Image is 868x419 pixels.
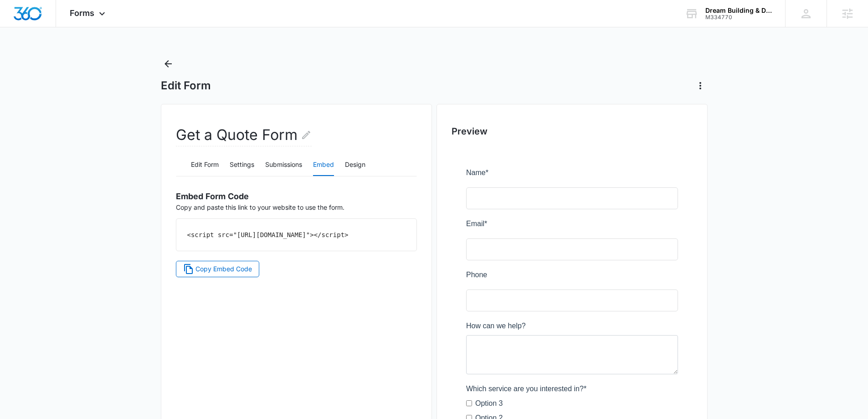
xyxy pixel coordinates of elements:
h2: Get a Quote Form [176,124,312,146]
button: Embed [313,154,334,176]
label: Option 3 [9,231,36,242]
button: Edit Form [191,154,219,176]
span: Forms [70,8,94,18]
button: Actions [693,78,708,93]
code: <script src="[URL][DOMAIN_NAME]"></script> [187,231,349,238]
button: Edit Form Name [301,124,312,146]
h2: Preview [452,124,693,138]
span: Copy Embed Code [195,264,252,274]
button: Submissions [265,154,302,176]
label: Option 2 [9,245,36,256]
button: Settings [230,154,254,176]
p: Copy and paste this link to your website to use the form. [176,184,417,212]
label: General Inquiry [9,260,59,271]
button: Design [345,154,365,176]
span: Submit [6,338,29,346]
div: account id [705,14,772,21]
div: account name [705,7,772,14]
button: Back [161,57,175,71]
span: Embed Form Code [176,191,249,201]
h1: Edit Form [161,79,211,93]
button: Copy Embed Code [176,261,260,277]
